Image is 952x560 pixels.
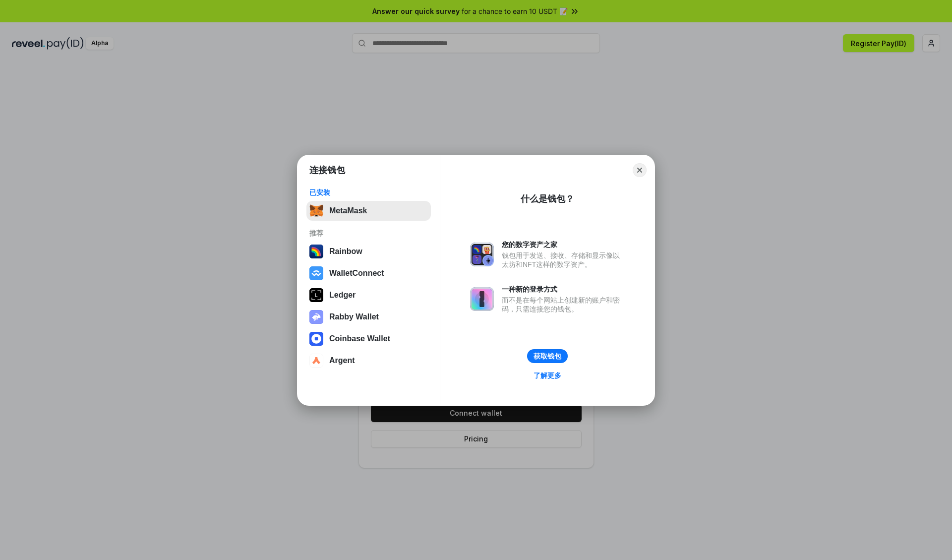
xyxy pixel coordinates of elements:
[306,263,431,283] button: WalletConnect
[309,204,323,218] img: svg+xml,%3Csvg%20fill%3D%22none%22%20height%3D%2233%22%20viewBox%3D%220%200%2035%2033%22%20width%...
[306,285,431,305] button: Ledger
[309,288,323,302] img: svg+xml,%3Csvg%20xmlns%3D%22http%3A%2F%2Fwww.w3.org%2F2000%2Fsvg%22%20width%3D%2228%22%20height%3...
[527,349,568,363] button: 获取钱包
[306,201,431,221] button: MetaMask
[309,229,428,238] div: 推荐
[309,164,345,176] h1: 连接钱包
[521,193,574,205] div: 什么是钱包？
[534,352,561,361] div: 获取钱包
[309,310,323,324] img: svg+xml,%3Csvg%20xmlns%3D%22http%3A%2F%2Fwww.w3.org%2F2000%2Fsvg%22%20fill%3D%22none%22%20viewBox...
[329,334,390,343] div: Coinbase Wallet
[502,251,625,269] div: 钱包用于发送、接收、存储和显示像以太坊和NFT这样的数字资产。
[309,354,323,368] img: svg+xml,%3Csvg%20width%3D%2228%22%20height%3D%2228%22%20viewBox%3D%220%200%2028%2028%22%20fill%3D...
[329,247,362,256] div: Rainbow
[309,266,323,280] img: svg+xml,%3Csvg%20width%3D%2228%22%20height%3D%2228%22%20viewBox%3D%220%200%2028%2028%22%20fill%3D...
[329,269,384,278] div: WalletConnect
[309,188,428,197] div: 已安装
[309,332,323,346] img: svg+xml,%3Csvg%20width%3D%2228%22%20height%3D%2228%22%20viewBox%3D%220%200%2028%2028%22%20fill%3D...
[306,307,431,327] button: Rabby Wallet
[306,242,431,261] button: Rainbow
[329,206,367,215] div: MetaMask
[470,243,494,266] img: svg+xml,%3Csvg%20xmlns%3D%22http%3A%2F%2Fwww.w3.org%2F2000%2Fsvg%22%20fill%3D%22none%22%20viewBox...
[306,329,431,349] button: Coinbase Wallet
[502,296,625,313] div: 而不是在每个网站上创建新的账户和密码，只需连接您的钱包。
[534,371,561,380] div: 了解更多
[633,163,647,177] button: Close
[470,287,494,311] img: svg+xml,%3Csvg%20xmlns%3D%22http%3A%2F%2Fwww.w3.org%2F2000%2Fsvg%22%20fill%3D%22none%22%20viewBox...
[528,369,567,382] a: 了解更多
[502,240,625,249] div: 您的数字资产之家
[502,285,625,294] div: 一种新的登录方式
[329,291,356,300] div: Ledger
[329,312,379,321] div: Rabby Wallet
[329,356,355,365] div: Argent
[309,245,323,258] img: svg+xml,%3Csvg%20width%3D%22120%22%20height%3D%22120%22%20viewBox%3D%220%200%20120%20120%22%20fil...
[306,351,431,371] button: Argent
